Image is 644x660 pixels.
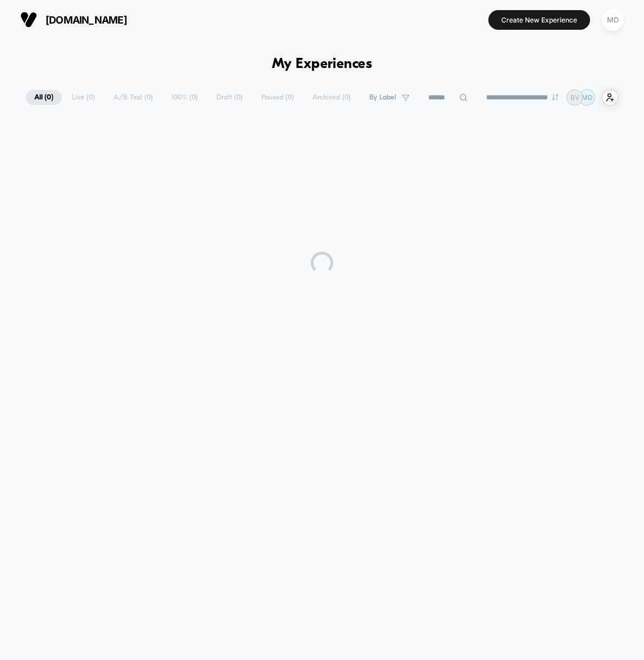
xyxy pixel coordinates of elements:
p: MD [582,93,593,102]
button: [DOMAIN_NAME] [17,11,130,29]
p: BV [570,93,579,102]
button: MD [598,8,627,31]
span: All ( 0 ) [26,90,62,105]
span: [DOMAIN_NAME] [46,14,127,26]
div: MD [602,9,624,31]
span: By Label [369,93,396,102]
h1: My Experiences [272,56,373,72]
button: Create New Experience [488,10,590,30]
img: Visually logo [20,11,37,28]
img: end [552,94,559,101]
